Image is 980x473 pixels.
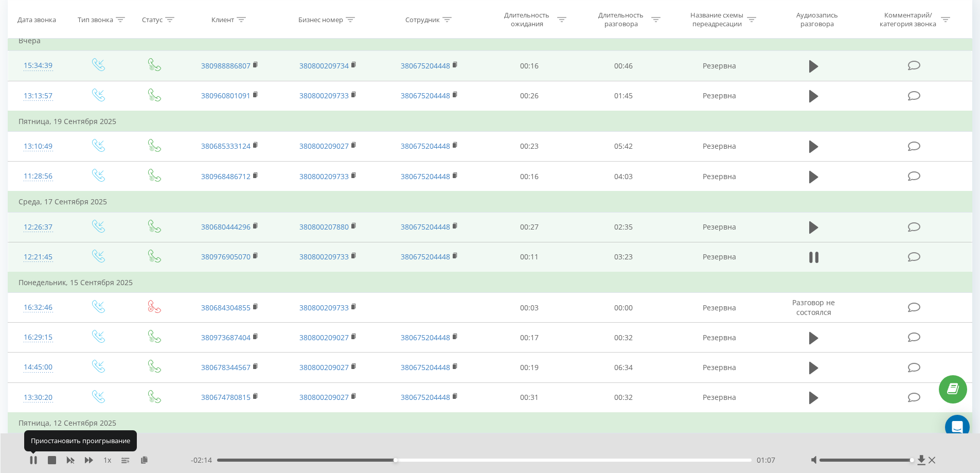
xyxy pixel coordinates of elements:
[792,297,835,317] span: Разговор не состоялся
[103,455,111,465] span: 1 x
[19,86,58,106] div: 13:13:57
[670,81,768,111] td: Резервна
[670,51,768,81] td: Резервна
[670,212,768,242] td: Резервна
[298,15,343,24] div: Бизнес номер
[401,171,450,181] a: 380675204448
[393,458,397,462] div: Accessibility label
[8,111,972,132] td: Пятница, 19 Сентября 2025
[483,382,577,413] td: 00:31
[17,15,56,24] div: Дата звонка
[483,162,577,192] td: 00:16
[577,81,671,111] td: 01:45
[878,11,938,28] div: Комментарий/категория звонка
[142,15,163,24] div: Статус
[19,388,58,408] div: 13:30:20
[401,91,450,100] a: 380675204448
[594,11,649,28] div: Длительность разговора
[401,141,450,151] a: 380675204448
[910,458,914,462] div: Accessibility label
[483,323,577,353] td: 00:17
[299,141,349,151] a: 380800209027
[483,212,577,242] td: 00:27
[483,131,577,161] td: 00:23
[299,332,349,342] a: 380800209027
[670,353,768,382] td: Резервна
[78,15,113,24] div: Тип звонка
[401,362,450,372] a: 380675204448
[201,362,251,372] a: 380678344567
[191,455,217,465] span: - 02:14
[670,293,768,323] td: Резервна
[670,162,768,192] td: Резервна
[483,293,577,323] td: 00:03
[299,392,349,402] a: 380800209027
[299,303,349,312] a: 380800209733
[24,430,137,451] div: Приостановить проигрывание
[201,392,251,402] a: 380674780815
[201,91,251,100] a: 380960801091
[19,56,58,76] div: 15:34:39
[783,11,850,28] div: Аудиозапись разговора
[299,252,349,261] a: 380800209733
[577,51,671,81] td: 00:46
[211,15,234,24] div: Клиент
[670,242,768,272] td: Резервна
[19,357,58,377] div: 14:45:00
[201,252,251,261] a: 380976905070
[8,413,972,433] td: Пятница, 12 Сентября 2025
[757,455,775,465] span: 01:07
[401,332,450,342] a: 380675204448
[201,303,251,312] a: 380684304855
[201,332,251,342] a: 380973687404
[401,392,450,402] a: 380675204448
[8,191,972,212] td: Среда, 17 Сентября 2025
[201,61,251,71] a: 380988886807
[577,293,671,323] td: 00:00
[401,61,450,71] a: 380675204448
[577,212,671,242] td: 02:35
[577,162,671,192] td: 04:03
[19,297,58,318] div: 16:32:46
[405,15,440,24] div: Сотрудник
[201,141,251,151] a: 380685333124
[299,362,349,372] a: 380800209027
[19,327,58,347] div: 16:29:15
[670,382,768,413] td: Резервна
[19,166,58,186] div: 11:28:56
[8,30,972,51] td: Вчера
[401,222,450,232] a: 380675204448
[483,353,577,382] td: 00:19
[577,353,671,382] td: 06:34
[401,252,450,261] a: 380675204448
[483,242,577,272] td: 00:11
[8,272,972,293] td: Понедельник, 15 Сентября 2025
[500,11,555,28] div: Длительность ожидания
[19,217,58,237] div: 12:26:37
[577,382,671,413] td: 00:32
[670,323,768,353] td: Резервна
[577,323,671,353] td: 00:32
[945,415,970,440] div: Open Intercom Messenger
[19,136,58,156] div: 13:10:49
[299,61,349,71] a: 380800209734
[483,51,577,81] td: 00:16
[689,11,744,28] div: Название схемы переадресации
[577,131,671,161] td: 05:42
[299,222,349,232] a: 380800207880
[299,91,349,100] a: 380800209733
[670,131,768,161] td: Резервна
[299,171,349,181] a: 380800209733
[201,171,251,181] a: 380968486712
[483,81,577,111] td: 00:26
[19,247,58,267] div: 12:21:45
[201,222,251,232] a: 380680444296
[577,242,671,272] td: 03:23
